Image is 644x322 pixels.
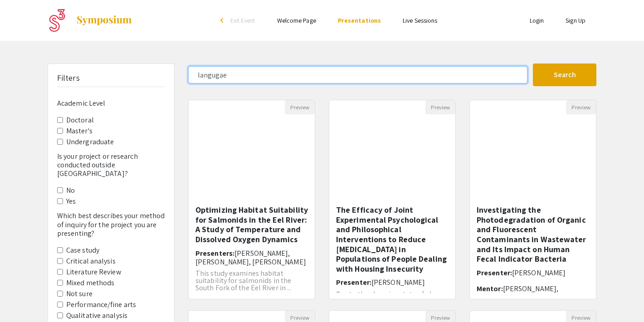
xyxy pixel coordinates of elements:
label: Yes [66,196,76,207]
h6: Presenter: [336,278,449,287]
input: Search Keyword(s) Or Author(s) [188,66,527,83]
button: Preview [285,100,315,114]
h6: Is your project or research conducted outside [GEOGRAPHIC_DATA]? [57,152,165,178]
iframe: Chat [7,281,39,315]
div: Open Presentation <p><span style="color: rgb(0, 0, 0);">Investigating the Photodegradation of Org... [469,100,596,299]
label: Doctoral [66,115,94,126]
img: 2025 SDSU Student Symposium (S3) [48,9,67,32]
h6: Presenter: [477,268,589,277]
div: Open Presentation <p>The Efficacy of Joint Experimental Psychological and Philosophical Intervent... [329,100,456,299]
h6: Academic Level [57,99,165,107]
h5: The Efficacy of Joint Experimental Psychological and Philosophical Interventions to Reduce [MEDIC... [336,205,449,273]
span: Mentor: [477,284,503,293]
span: [PERSON_NAME] [371,278,425,287]
label: Qualitative analysis [66,310,127,321]
h5: Investigating the Photodegradation of Organic and Fluorescent Contaminants in Wastewater and Its ... [477,205,589,264]
button: Preview [566,100,596,114]
div: Open Presentation <p>Optimizing Habitat Suitability for Salmonids in the Eel River: A Study of Te... [188,100,315,299]
label: Mixed methods [66,278,114,288]
label: Undergraduate [66,137,114,147]
span: This study examines habitat suitability for salmonids in the South Fork of the Eel River in ... [195,268,291,293]
span: [PERSON_NAME] [512,268,566,278]
a: Presentations [338,16,381,24]
h6: Which best describes your method of inquiry for the project you are presenting? [57,211,165,238]
label: Not sure [66,288,93,299]
label: No [66,185,75,196]
a: Welcome Page [277,16,316,24]
h5: Optimizing Habitat Suitability for Salmonids in the Eel River: A Study of Temperature and Dissolv... [195,205,308,244]
h6: Presenters: [195,249,308,266]
label: Literature Review [66,267,121,278]
p: Due to the alarming state of glo... [336,291,449,298]
button: Preview [425,100,455,114]
a: Sign Up [566,16,585,24]
span: Exit Event [230,16,255,24]
label: Master's [66,126,93,137]
div: arrow_back_ios [220,18,226,23]
img: Symposium by ForagerOne [76,15,132,26]
button: Search [533,63,596,86]
label: Critical analysis [66,256,116,267]
label: Case study [66,245,99,256]
h5: Filters [57,73,80,83]
a: Live Sessions [403,16,437,24]
a: Login [530,16,544,24]
a: 2025 SDSU Student Symposium (S3) [48,9,132,32]
span: [PERSON_NAME], [PERSON_NAME] [477,284,558,302]
span: [PERSON_NAME], [PERSON_NAME], [PERSON_NAME] [195,249,306,267]
label: Performance/fine arts [66,299,136,310]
